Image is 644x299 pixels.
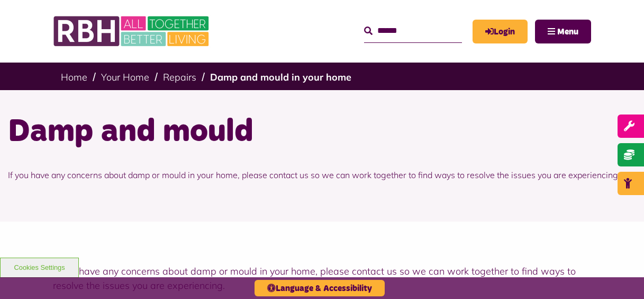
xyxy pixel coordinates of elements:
[163,71,196,83] a: Repairs
[255,280,385,296] button: Language & Accessibility
[473,20,528,43] a: MyRBH
[8,153,636,197] p: If you have any concerns about damp or mould in your home, please contact us so we can work toget...
[53,11,212,52] img: RBH
[101,71,149,83] a: Your Home
[596,251,644,299] iframe: Netcall Web Assistant for live chat
[8,111,636,153] h1: Damp and mould
[210,71,351,83] a: Damp and mould in your home
[535,20,591,43] button: Navigation
[61,71,87,83] a: Home
[53,264,591,293] p: If you have any concerns about damp or mould in your home, please contact us so we can work toget...
[557,28,578,36] span: Menu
